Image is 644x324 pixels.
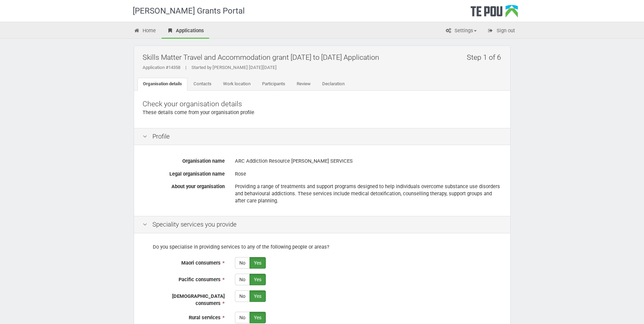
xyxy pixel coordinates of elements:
a: Review [291,78,316,91]
p: Check your organisation details [143,99,502,109]
span: [DEMOGRAPHIC_DATA] consumers [172,293,225,306]
div: Profile [134,128,510,145]
a: Organisation details [137,78,187,91]
p: These details come from your organisation profile [143,109,502,116]
span: Rural services [189,314,221,321]
label: About your organisation [137,181,230,190]
label: Organisation name [137,155,230,165]
div: Te Pou Logo [471,5,518,22]
a: Sign out [482,24,520,39]
label: Yes [250,312,266,323]
h2: Step 1 of 6 [467,49,505,65]
label: Yes [250,274,266,285]
span: | [180,65,191,70]
p: Do you specialise in providing services to any of the following people or areas? [143,244,502,251]
div: Speciality services you provide [134,216,510,233]
a: Applications [162,24,209,39]
a: Declaration [317,78,350,91]
a: Settings [440,24,482,39]
a: Home [129,24,161,39]
span: Maori consumers [181,260,221,266]
div: ARC Addiction Resource [PERSON_NAME] SERVICES [235,155,502,167]
label: No [235,257,250,269]
div: Rose [235,168,502,180]
label: No [235,312,250,323]
label: No [235,274,250,285]
label: Legal organisation name [137,168,230,178]
div: Providing a range of treatments and support programs designed to help individuals overcome substa... [235,181,502,206]
label: Yes [250,257,266,269]
label: No [235,290,250,302]
a: Contacts [188,78,217,91]
h2: Skills Matter Travel and Accommodation grant [DATE] to [DATE] Application [143,49,505,65]
div: Application #14358 Started by [PERSON_NAME] [DATE][DATE] [143,65,505,71]
a: Work location [218,78,256,91]
label: Yes [250,290,266,302]
a: Participants [257,78,291,91]
span: Pacific consumers [179,276,221,283]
